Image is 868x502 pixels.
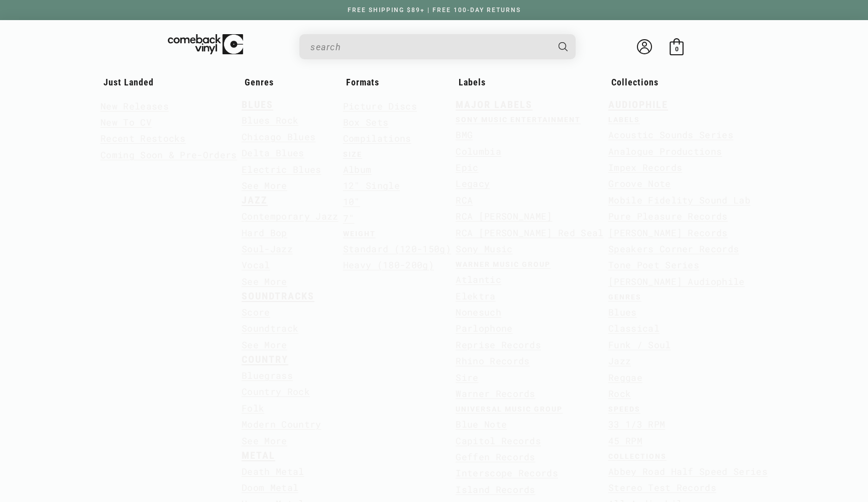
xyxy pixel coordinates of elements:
[100,114,152,130] a: New To CV
[343,114,389,130] a: Box Sets
[242,225,287,241] a: Hard Bop
[608,385,631,401] a: Rock
[608,320,660,336] a: Classical
[242,337,287,353] a: See More
[103,77,154,87] span: Just Landed
[242,129,315,145] a: Chicago Blues
[242,304,270,320] a: Score
[456,449,535,465] a: Geffen Records
[456,288,495,304] a: Elektra
[456,241,512,257] a: Sony Music
[242,290,314,302] a: SOUNDTRACKS
[346,77,379,87] span: Formats
[242,450,275,461] a: METAL
[456,320,512,336] a: Parlophone
[242,257,270,273] a: Vocal
[456,353,529,369] a: Rhino Records
[608,353,631,369] a: Jazz
[343,130,411,146] a: Compilations
[608,225,728,241] a: [PERSON_NAME] Records
[100,130,186,146] a: Recent Restocks
[456,175,490,191] a: Legacy
[242,354,288,365] a: COUNTRY
[456,433,541,449] a: Capitol Records
[608,208,728,224] a: Pure Pleasure Records
[456,369,478,385] a: Sire
[608,337,671,353] a: Funk / Soul
[242,194,268,206] a: JAZZ
[242,241,293,257] a: Soul-Jazz
[456,304,501,320] a: Nonesuch
[456,465,558,481] a: Interscope Records
[608,463,768,479] a: Abbey Road Half Speed Series
[242,479,298,495] a: Doom Metal
[310,37,549,57] input: search
[608,127,733,143] a: Acoustic Sounds Series
[299,34,576,59] div: Search
[456,385,535,401] a: Warner Records
[608,192,750,208] a: Mobile Fidelity Sound Lab
[608,241,739,257] a: Speakers Corner Records
[608,99,668,111] a: AUDIOPHILE
[242,208,338,224] a: Contemporary Jazz
[459,77,486,87] span: Labels
[608,175,671,191] a: Groove Note
[456,225,603,241] a: RCA [PERSON_NAME] Red Seal
[242,383,310,399] a: Country Rock
[242,400,264,416] a: Folk
[242,273,287,289] a: See More
[100,147,237,163] a: Coming Soon & Pre-Orders
[242,367,293,383] a: Bluegrass
[456,143,501,159] a: Columbia
[242,416,321,432] a: Modern Country
[245,77,274,87] span: Genres
[456,481,535,497] a: Island Records
[242,433,287,449] a: See More
[608,479,716,495] a: Stereo Test Records
[100,98,169,114] a: New Releases
[456,127,473,143] a: BMG
[456,337,541,353] a: Reprise Records
[242,99,273,111] a: BLUES
[343,98,417,114] a: Picture Discs
[343,161,372,177] a: Album
[343,257,434,273] a: Heavy (180-200g)
[608,273,745,289] a: [PERSON_NAME] Audiophile
[608,304,637,320] a: Blues
[611,77,659,87] span: Collections
[608,369,642,385] a: Reggae
[242,161,321,177] a: Electric Blues
[242,145,304,161] a: Delta Blues
[456,416,507,432] a: Blue Note
[608,257,699,273] a: Tone Poet Series
[456,192,473,208] a: RCA
[675,45,679,53] span: 0
[343,241,451,257] a: Standard (120-150g)
[242,112,298,128] a: Blues Rock
[550,34,577,59] button: Search
[608,416,665,432] a: 33 1/3 RPM
[343,193,360,210] a: 10"
[608,159,682,175] a: Impex Records
[242,463,304,479] a: Death Metal
[242,177,287,193] a: See More
[338,7,531,14] a: FREE SHIPPING $89+ | FREE 100-DAY RETURNS
[343,210,355,226] a: 7"
[456,271,501,287] a: Atlantic
[608,433,642,449] a: 45 RPM
[343,177,400,193] a: 12" Single
[456,208,552,224] a: RCA [PERSON_NAME]
[242,320,298,336] a: Soundtrack
[456,159,478,175] a: Epic
[608,143,722,159] a: Analogue Productions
